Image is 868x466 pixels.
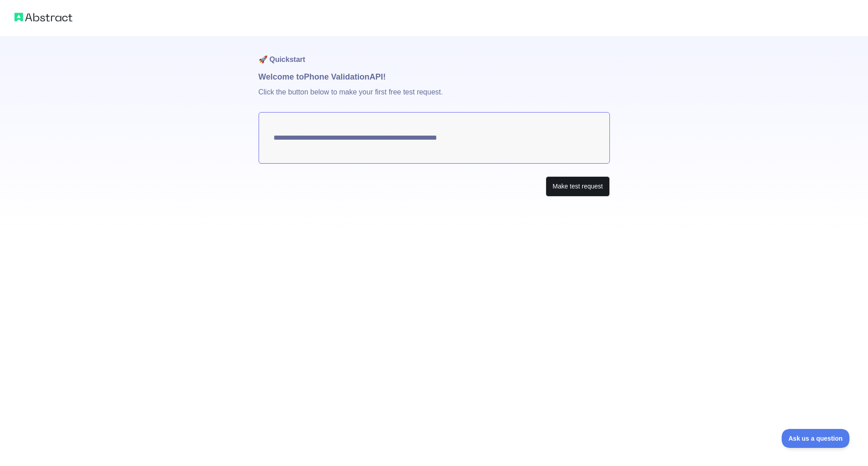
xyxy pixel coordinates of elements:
[782,429,850,448] iframe: Toggle Customer Support
[546,176,609,197] button: Make test request
[259,83,610,112] p: Click the button below to make your first free test request.
[259,71,610,83] h1: Welcome to Phone Validation API!
[259,36,610,71] h1: 🚀 Quickstart
[14,11,72,24] img: Abstract logo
